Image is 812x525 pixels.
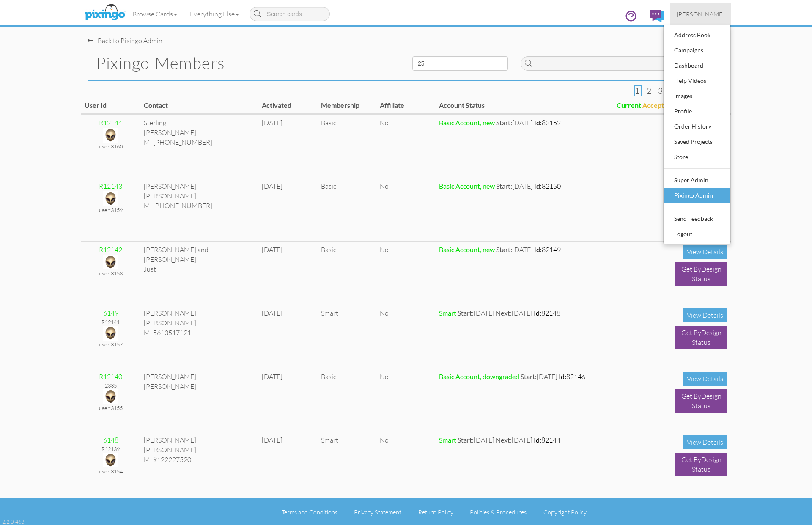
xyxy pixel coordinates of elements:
[282,509,337,516] a: Terms and Conditions
[88,27,724,46] nav-back: Pixingo Admin
[103,255,118,269] img: alien.png
[664,88,730,104] a: Images
[262,101,314,110] div: Activated
[85,143,137,150] div: user:3160
[85,404,137,412] div: user:3155
[496,182,533,190] span: [DATE]
[380,118,389,127] span: No
[496,309,532,317] span: [DATE]
[496,436,512,444] strong: Next:
[258,242,318,305] td: [DATE]
[672,105,722,118] div: Profile
[672,74,722,87] div: Help Videos
[496,245,512,253] strong: Start:
[672,59,722,72] div: Dashboard
[664,188,730,203] a: Pixingo Admin
[144,328,255,338] div: M: 5613517121
[144,191,255,201] div: [PERSON_NAME]
[144,201,255,211] div: M: [PHONE_NUMBER]
[534,182,542,190] strong: Id:
[664,43,730,58] a: Campaigns
[103,453,118,467] img: alien.png
[126,3,184,25] a: Browse Cards
[380,372,389,381] span: No
[534,436,560,444] span: 82144
[664,119,730,134] a: Order History
[496,245,533,254] span: [DATE]
[439,436,456,444] strong: Smart
[85,372,137,382] div: R12140
[321,101,373,110] div: Membership
[534,245,542,253] strong: Id:
[144,101,255,110] div: Contact
[534,245,561,254] span: 82149
[318,115,377,178] td: Basic
[144,137,255,147] div: M: [PHONE_NUMBER]
[496,436,532,444] span: [DATE]
[458,309,474,317] strong: Start:
[318,432,377,495] td: Smart
[418,509,453,516] a: Return Policy
[458,436,474,444] strong: Start:
[683,245,727,259] div: View Details
[664,134,730,149] a: Saved Projects
[380,436,389,444] span: No
[812,525,812,525] iframe: Chat
[439,245,495,253] strong: Basic Account, new
[672,228,722,240] div: Logout
[85,382,137,389] div: 2335
[258,432,318,495] td: [DATE]
[675,453,727,476] div: Get ByDesign Status
[258,305,318,368] td: [DATE]
[683,435,727,449] div: View Details
[144,435,255,445] div: [PERSON_NAME]
[258,368,318,432] td: [DATE]
[458,309,494,317] span: [DATE]
[85,206,137,214] div: user:3159
[559,372,585,381] span: 82146
[318,178,377,242] td: Basic
[144,372,255,382] div: [PERSON_NAME]
[534,182,561,190] span: 82150
[458,436,494,444] span: [DATE]
[675,326,727,349] div: Get ByDesign Status
[144,264,255,274] div: Just
[672,29,722,41] div: Address Book
[658,86,663,96] span: 3
[672,120,722,133] div: Order History
[144,181,255,191] div: [PERSON_NAME]
[650,10,664,22] img: comments.svg
[258,178,318,242] td: [DATE]
[617,101,641,109] span: Current
[318,368,377,432] td: Basic
[103,326,118,341] img: alien.png
[683,372,727,386] div: View Details
[672,44,722,57] div: Campaigns
[85,181,137,191] div: R12143
[380,245,389,254] span: No
[683,308,727,322] div: View Details
[439,372,519,380] strong: Basic Account, downgraded
[664,73,730,88] a: Help Videos
[670,3,731,25] a: [PERSON_NAME]
[672,90,722,102] div: Images
[675,262,727,286] div: Get ByDesign Status
[664,226,730,242] a: Logout
[85,467,137,475] div: user:3154
[635,86,639,96] span: 1
[144,118,255,128] div: Sterling
[543,509,587,516] a: Copyright Policy
[496,309,512,317] strong: Next:
[672,135,722,148] div: Saved Projects
[496,182,512,190] strong: Start:
[439,309,456,317] strong: Smart
[664,149,730,165] a: Store
[439,118,495,126] strong: Basic Account, new
[534,436,541,444] strong: Id:
[534,309,541,317] strong: Id:
[96,54,400,72] h1: Pixingo Members
[642,101,677,109] span: Acceptable
[521,372,557,381] span: [DATE]
[664,104,730,119] a: Profile
[85,318,137,326] div: R12141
